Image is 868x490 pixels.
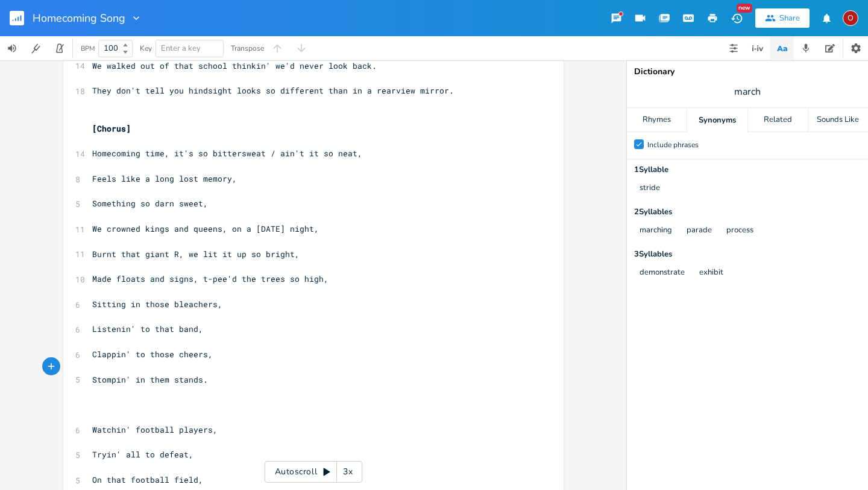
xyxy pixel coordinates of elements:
div: 3x [337,461,359,483]
div: 3 Syllable s [634,250,861,258]
div: ozarrows13 [843,10,858,26]
span: We crowned kings and queens, on a [DATE] night, [92,223,319,234]
button: New [725,7,749,29]
button: marching [640,226,672,236]
span: They don't tell you hindsight looks so different than in a rearview mirror. [92,85,454,96]
span: [Chorus] [92,123,131,134]
div: Related [748,108,808,132]
div: Dictionary [634,68,861,76]
span: Enter a key [161,43,201,54]
div: Synonyms [687,108,747,132]
div: Sounds Like [808,108,868,132]
button: O [843,4,858,32]
span: Homecoming Song [33,13,125,24]
button: process [726,226,753,236]
span: Burnt that giant R, we lit it up so bright, [92,249,300,259]
span: Something so darn sweet, [92,198,208,209]
div: Autoscroll [265,461,362,483]
div: 2 Syllable s [634,208,861,216]
div: Key [140,45,152,52]
button: demonstrate [640,268,685,278]
span: Feels like a long lost memory, [92,173,237,184]
span: We walked out of that school thinkin' we'd never look back. [92,60,377,71]
div: Transpose [231,45,264,52]
button: exhibit [699,268,723,278]
button: stride [640,183,660,194]
div: Include phrases [647,141,699,148]
span: Homecoming time, it's so bittersweat / ain't it so neat, [92,148,362,159]
div: Share [779,13,800,24]
span: Listenin' to that band, [92,323,203,334]
button: parade [687,226,712,236]
div: Rhymes [627,108,687,132]
span: Stompin' in them stands. [92,374,208,385]
span: Watchin' football players, [92,424,218,435]
span: On that football field, [92,474,203,485]
span: Tryin' all to defeat, [92,449,193,460]
button: Share [755,8,810,28]
span: march [734,85,761,99]
div: 1 Syllable [634,166,861,174]
span: Sitting in those bleachers, [92,299,222,310]
div: BPM [81,45,95,52]
span: Clappin' to those cheers, [92,349,213,360]
span: Made floats and signs, t-pee'd the trees so high, [92,273,329,284]
div: New [737,4,752,13]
